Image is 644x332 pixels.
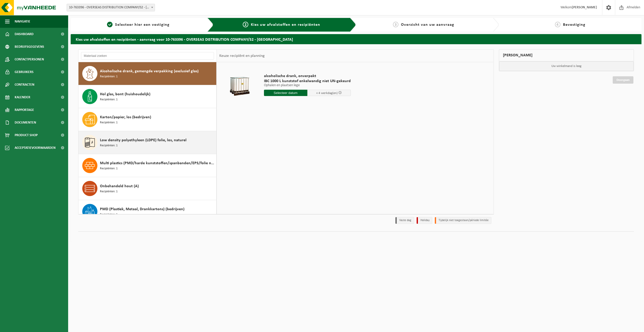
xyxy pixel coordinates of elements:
[100,160,215,166] span: Multi plastics (PMD/harde kunststoffen/spanbanden/EPS/folie naturel/folie gemengd)
[73,22,203,28] a: 1Selecteer hier een vestiging
[393,22,398,27] span: 3
[100,212,118,217] span: Recipiënten: 1
[67,4,155,11] span: 10-763396 - OVERSEAS DISTRIBUTION COMPANY/S2 - ANTWERPEN
[15,53,44,66] span: Contactpersonen
[264,90,307,96] input: Selecteer datum
[100,143,118,148] span: Recipiënten: 1
[100,74,118,79] span: Recipiënten: 1
[67,4,155,11] span: 10-763396 - OVERSEAS DISTRIBUTION COMPANY/S2 - ANTWERPEN
[71,34,641,44] h2: Kies uw afvalstoffen en recipiënten - aanvraag voor 10-763396 - OVERSEAS DISTRIBUTION COMPANY/S2 ...
[107,22,113,27] span: 1
[15,66,34,78] span: Gebruikers
[264,74,351,79] span: alcoholische drank, onverpakt
[316,91,338,95] span: + 4 werkdag(en)
[15,40,44,53] span: Bedrijfsgegevens
[100,166,118,171] span: Recipiënten: 1
[100,114,151,120] span: Karton/papier, los (bedrijven)
[499,49,634,61] div: [PERSON_NAME]
[100,183,139,189] span: Onbehandeld hout (A)
[15,141,56,154] span: Acceptatievoorwaarden
[563,23,585,27] span: Bevestiging
[15,91,30,104] span: Kalender
[115,23,170,27] span: Selecteer hier een vestiging
[251,23,320,27] span: Kies uw afvalstoffen en recipiënten
[15,104,34,116] span: Rapportage
[78,85,217,108] button: Hol glas, bont (huishoudelijk) Recipiënten: 1
[100,68,199,74] span: Alcoholische drank, gemengde verpakking (exclusief glas)
[572,6,597,9] strong: [PERSON_NAME]
[15,129,38,141] span: Product Shop
[78,108,217,131] button: Karton/papier, los (bedrijven) Recipiënten: 1
[243,22,248,27] span: 2
[264,84,351,87] p: Ophalen en plaatsen lege
[100,91,150,97] span: Hol glas, bont (huishoudelijk)
[217,50,267,62] div: Keuze recipiënt en planning
[81,52,214,60] input: Materiaal zoeken
[15,15,30,28] span: Navigatie
[499,61,634,71] p: Uw winkelmand is leeg
[264,79,351,84] span: IBC 1000 L kunststof enkelwandig niet UN-gekeurd
[15,78,34,91] span: Contracten
[15,28,34,40] span: Dashboard
[401,23,454,27] span: Overzicht van uw aanvraag
[78,62,217,85] button: Alcoholische drank, gemengde verpakking (exclusief glas) Recipiënten: 1
[78,177,217,200] button: Onbehandeld hout (A) Recipiënten: 1
[417,217,432,224] li: Holiday
[78,200,217,223] button: PMD (Plastiek, Metaal, Drankkartons) (bedrijven) Recipiënten: 1
[15,116,36,129] span: Documenten
[395,217,414,224] li: Vaste dag
[100,189,118,194] span: Recipiënten: 1
[100,120,118,125] span: Recipiënten: 1
[100,137,186,143] span: Low density polyethyleen (LDPE) folie, los, naturel
[555,22,560,27] span: 4
[100,97,118,102] span: Recipiënten: 1
[613,76,633,84] a: Doorgaan
[435,217,491,224] li: Tijdelijk niet toegestaan/période limitée
[78,131,217,154] button: Low density polyethyleen (LDPE) folie, los, naturel Recipiënten: 1
[100,206,184,212] span: PMD (Plastiek, Metaal, Drankkartons) (bedrijven)
[78,154,217,177] button: Multi plastics (PMD/harde kunststoffen/spanbanden/EPS/folie naturel/folie gemengd) Recipiënten: 1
